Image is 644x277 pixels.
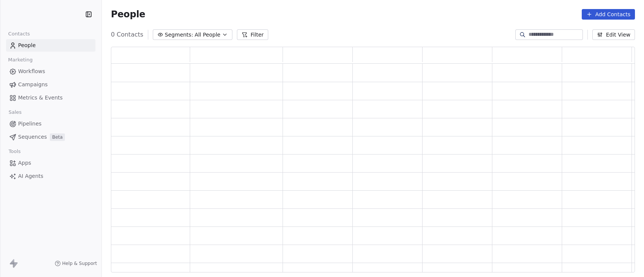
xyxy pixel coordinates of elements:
[111,9,145,20] span: People
[5,28,33,40] span: Contacts
[592,29,635,40] button: Edit View
[5,107,25,118] span: Sales
[6,157,95,169] a: Apps
[165,31,193,39] span: Segments:
[195,31,220,39] span: All People
[237,29,268,40] button: Filter
[6,131,95,143] a: SequencesBeta
[6,92,95,104] a: Metrics & Events
[5,146,24,157] span: Tools
[18,94,63,102] span: Metrics & Events
[5,54,36,66] span: Marketing
[18,172,43,180] span: AI Agents
[111,30,143,39] span: 0 Contacts
[18,159,31,167] span: Apps
[6,170,95,182] a: AI Agents
[62,260,97,266] span: Help & Support
[18,120,41,128] span: Pipelines
[50,133,65,141] span: Beta
[18,67,45,75] span: Workflows
[55,260,97,266] a: Help & Support
[18,41,36,49] span: People
[582,9,635,20] button: Add Contacts
[6,78,95,91] a: Campaigns
[6,118,95,130] a: Pipelines
[6,39,95,52] a: People
[18,133,47,141] span: Sequences
[18,81,48,89] span: Campaigns
[6,65,95,78] a: Workflows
